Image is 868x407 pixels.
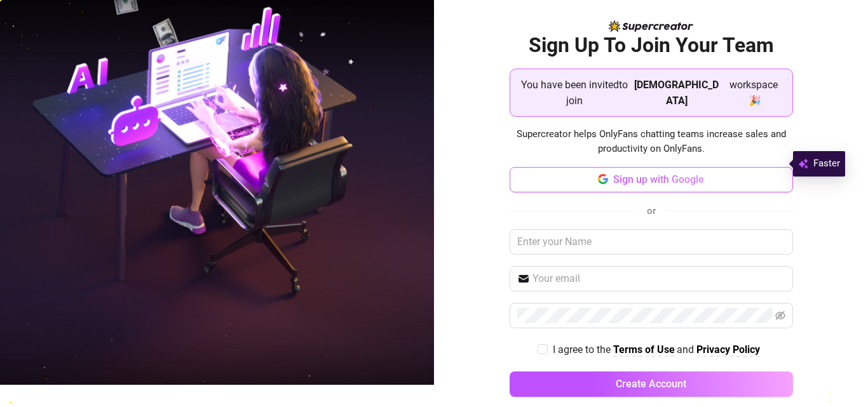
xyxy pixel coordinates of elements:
[510,229,793,255] input: Enter your Name
[532,271,785,286] input: Your email
[520,77,629,109] span: You have been invited to join
[813,156,840,171] span: Faster
[775,310,785,321] span: eye-invisible
[510,32,793,58] h2: Sign Up To Join Your Team
[613,344,675,357] a: Terms of Use
[553,344,613,356] span: I agree to the
[510,127,793,157] span: Supercreator helps OnlyFans chatting teams increase sales and productivity on OnlyFans.
[613,173,704,185] span: Sign up with Google
[613,344,675,356] strong: Terms of Use
[609,20,693,32] img: logo-BBDzfeDw.svg
[798,156,808,171] img: svg%3e
[510,371,793,397] button: Create Account
[634,79,719,107] strong: [DEMOGRAPHIC_DATA]
[616,378,686,390] span: Create Account
[725,77,782,109] span: workspace 🎉
[510,167,793,192] button: Sign up with Google
[647,205,656,217] span: or
[696,344,760,356] strong: Privacy Policy
[696,344,760,357] a: Privacy Policy
[677,344,696,356] span: and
